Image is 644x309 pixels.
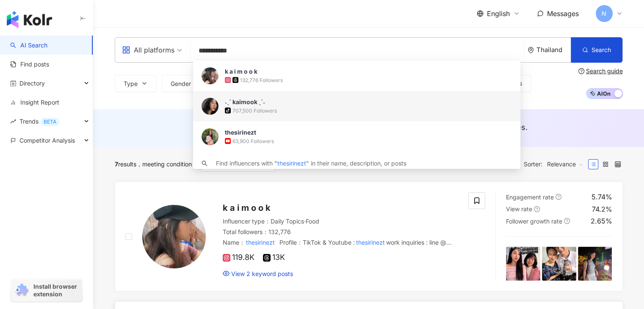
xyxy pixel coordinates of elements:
[124,80,138,87] span: Type
[231,270,293,278] span: View 2 keyword posts
[142,205,206,268] img: KOL Avatar
[423,80,448,87] span: Est. price
[115,75,157,92] button: Type
[201,157,275,171] span: Keyword：thesirinezt
[221,122,528,132] div: AI suggests ：
[303,239,355,246] span: TikTok & Youtube :
[547,9,579,18] span: Messages
[355,237,386,247] mark: thesirinezt
[162,75,210,92] button: Gender
[363,80,390,87] span: View rate
[506,247,540,281] img: post-image
[542,247,576,281] img: post-image
[578,68,584,74] span: question-circle
[354,75,409,92] button: View rate
[274,75,349,92] button: Engagement rate
[115,161,136,168] div: results
[122,43,174,57] div: All platforms
[528,47,534,53] span: environment
[10,98,59,107] a: Insight Report
[136,160,198,168] span: meeting condition ：
[524,157,588,171] div: Sorter:
[304,218,306,225] span: ·
[19,112,60,131] span: Trends
[578,247,612,281] img: post-image
[122,46,130,54] span: appstore
[171,80,191,87] span: Gender
[564,218,570,224] span: question-circle
[33,283,80,298] span: Install browser extension
[591,216,612,226] div: 2.65%
[19,74,45,93] span: Directory
[306,218,319,225] span: Food
[10,119,16,124] span: rise
[10,41,47,50] a: searchAI Search
[592,204,612,214] div: 74.2%
[506,205,532,212] span: View rate
[586,68,623,74] div: Search guide
[536,46,571,53] div: Thailand
[602,9,606,18] span: N
[282,80,330,87] span: Engagement rate
[223,239,276,246] span: Name ：
[473,75,531,92] button: More filters
[279,161,294,168] div: Reset
[223,203,271,213] span: k a i m o o k
[223,237,451,254] span: Profile ：
[223,270,293,278] a: View 2 keyword posts
[40,118,60,126] div: BETA
[263,253,285,262] span: 13K
[10,60,49,69] a: Find posts
[571,37,622,63] button: Search
[14,284,30,297] img: chrome extension
[506,193,554,201] span: Engagement rate
[591,47,611,53] span: Search
[534,206,540,212] span: question-circle
[7,11,52,28] img: logo
[414,75,467,92] button: Est. price
[115,182,623,291] a: KOL Avatark a i m o o kInfluencer type：Daily Topics·FoodTotal followers：132,776Name：thesirineztPr...
[223,217,459,226] div: Influencer type ：
[547,157,583,171] span: Relevance
[115,160,118,168] span: 7
[11,279,82,302] a: chrome extensionInstall browser extension
[506,218,562,225] span: Follower growth rate
[272,123,528,132] span: No results found. Try searching with different keywords or languages.
[223,253,254,262] span: 119.8K
[223,228,459,236] div: Total followers ： 132,776
[215,75,268,92] button: Followers
[491,80,522,87] span: More filters
[271,218,304,225] span: Daily Topics
[591,192,612,201] div: 5.74%
[487,9,510,18] span: English
[224,80,249,87] span: Followers
[19,131,75,150] span: Competitor Analysis
[556,194,561,200] span: question-circle
[245,237,276,247] mark: thesirinezt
